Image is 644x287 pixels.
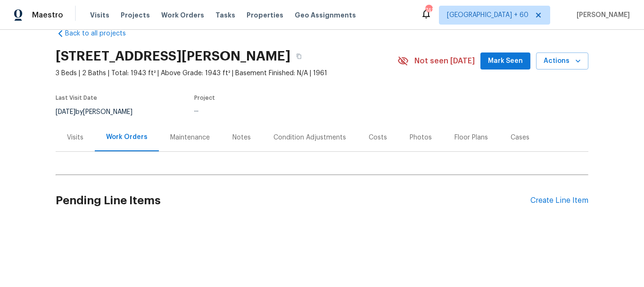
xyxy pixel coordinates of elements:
[194,95,215,101] span: Project
[56,179,530,223] h2: Pending Line Items
[56,106,144,118] div: by [PERSON_NAME]
[530,196,588,205] div: Create Line Item
[32,10,63,20] span: Maestro
[290,48,307,65] button: Copy Address
[536,52,588,70] button: Actions
[170,133,210,142] div: Maintenance
[273,133,346,142] div: Condition Adjustments
[511,133,529,142] div: Cases
[247,10,283,20] span: Properties
[121,10,150,20] span: Projects
[106,132,148,142] div: Work Orders
[56,52,290,61] h2: [STREET_ADDRESS][PERSON_NAME]
[454,133,488,142] div: Floor Plans
[56,109,75,115] span: [DATE]
[410,133,432,142] div: Photos
[232,133,251,142] div: Notes
[544,55,581,67] span: Actions
[90,10,109,20] span: Visits
[215,12,235,18] span: Tasks
[447,10,528,20] span: [GEOGRAPHIC_DATA] + 60
[488,55,523,67] span: Mark Seen
[194,106,375,113] div: ...
[425,6,432,15] div: 742
[56,95,97,101] span: Last Visit Date
[67,133,83,142] div: Visits
[161,10,204,20] span: Work Orders
[573,10,630,20] span: [PERSON_NAME]
[56,69,397,78] span: 3 Beds | 2 Baths | Total: 1943 ft² | Above Grade: 1943 ft² | Basement Finished: N/A | 1961
[414,56,475,66] span: Not seen [DATE]
[369,133,387,142] div: Costs
[295,10,356,20] span: Geo Assignments
[56,29,146,38] a: Back to all projects
[480,52,530,70] button: Mark Seen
